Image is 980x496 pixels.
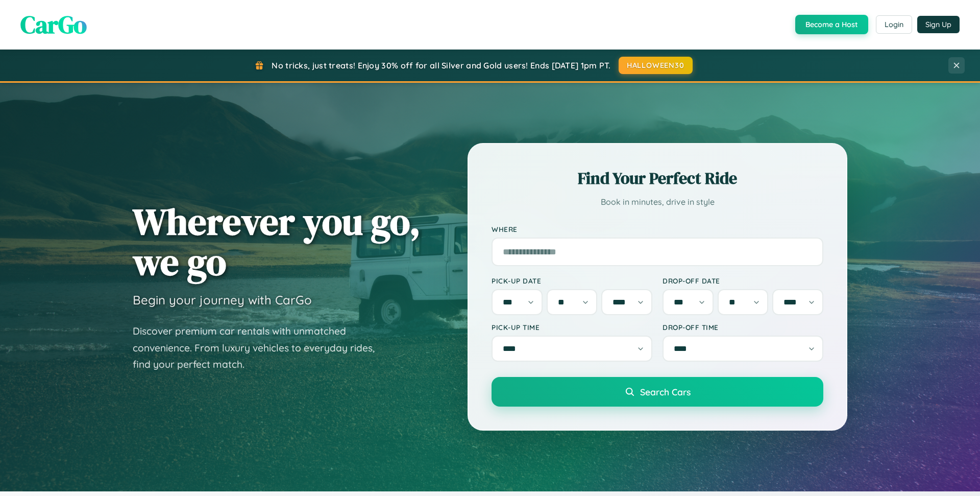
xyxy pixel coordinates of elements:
[133,201,421,282] h1: Wherever you go, we go
[619,57,693,74] button: HALLOWEEN30
[492,377,823,407] button: Search Cars
[492,323,652,332] label: Pick-up Time
[640,386,691,397] span: Search Cars
[492,195,823,209] p: Book in minutes, drive in style
[20,8,87,41] span: CarGo
[492,167,823,190] h2: Find Your Perfect Ride
[133,292,312,308] h3: Begin your journey with CarGo
[876,15,912,34] button: Login
[917,16,960,33] button: Sign Up
[663,323,823,332] label: Drop-off Time
[272,60,610,70] span: No tricks, just treats! Enjoy 30% off for all Silver and Gold users! Ends [DATE] 1pm PT.
[492,276,652,285] label: Pick-up Date
[492,225,823,233] label: Where
[795,15,868,34] button: Become a Host
[663,276,823,285] label: Drop-off Date
[133,323,388,373] p: Discover premium car rentals with unmatched convenience. From luxury vehicles to everyday rides, ...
